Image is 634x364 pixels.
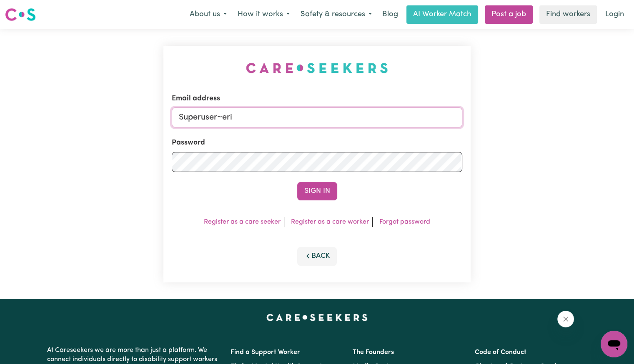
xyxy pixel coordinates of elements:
button: How it works [232,6,295,23]
a: Blog [377,5,403,24]
label: Email address [172,93,220,104]
a: Post a job [485,5,533,24]
button: Back [297,247,337,265]
img: Careseekers logo [5,7,36,22]
a: AI Worker Match [406,5,478,24]
a: Find a Support Worker [231,349,300,356]
button: Sign In [297,182,337,200]
a: Find workers [539,5,597,24]
a: Forgot password [379,219,430,225]
a: The Founders [353,349,394,356]
input: Email address [172,107,462,127]
button: Safety & resources [295,6,377,23]
a: Code of Conduct [475,349,526,356]
a: Careseekers logo [5,5,36,24]
a: Register as a care worker [291,219,369,225]
button: About us [184,6,232,23]
iframe: Close message [557,311,574,327]
span: Need any help? [5,6,50,12]
a: Register as a care seeker [204,219,281,225]
iframe: Button to launch messaging window [601,331,627,357]
a: Careseekers home page [266,314,368,321]
a: Login [600,5,629,24]
label: Password [172,137,205,148]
